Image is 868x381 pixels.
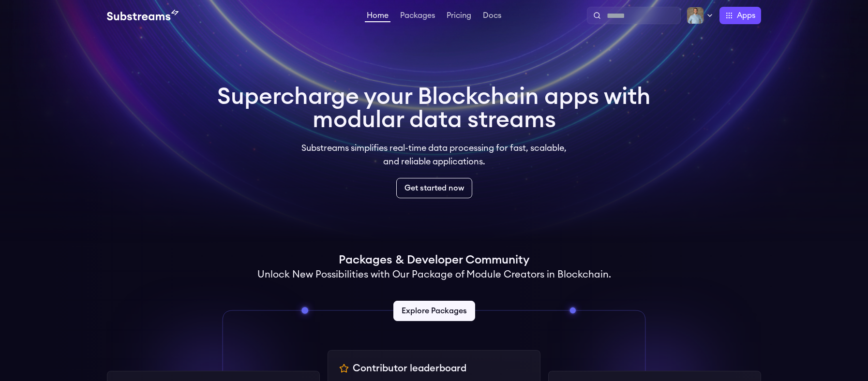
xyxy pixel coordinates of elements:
a: Home [365,12,390,22]
a: Docs [481,12,503,21]
img: Substream's logo [107,10,179,21]
h2: Unlock New Possibilities with Our Package of Module Creators in Blockchain. [257,268,611,281]
a: Packages [398,12,437,21]
h1: Packages & Developer Community [339,252,529,268]
h1: Supercharge your Blockchain apps with modular data streams [217,85,651,132]
p: Substreams simplifies real-time data processing for fast, scalable, and reliable applications. [295,141,573,168]
a: Get started now [396,178,472,198]
a: Pricing [445,12,473,21]
span: Apps [737,10,755,21]
a: Explore Packages [393,301,475,321]
img: Profile [687,7,704,24]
